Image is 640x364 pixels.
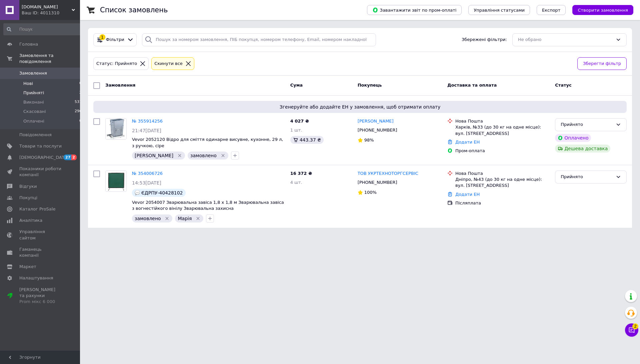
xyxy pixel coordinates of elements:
[561,174,613,181] div: Прийнято
[632,323,638,329] span: 2
[455,140,480,145] a: Додати ЕН
[19,275,53,281] span: Налаштування
[142,33,376,46] input: Пошук за номером замовлення, ПІБ покупця, номером телефону, Email, номером накладної
[105,171,127,192] a: Фото товару
[19,287,62,305] span: [PERSON_NAME] та рахунки
[99,34,105,40] div: 1
[455,171,550,177] div: Нова Пошта
[23,118,44,124] span: Оплачені
[106,119,126,139] img: Фото товару
[19,299,62,305] div: Prom мікс 6 000
[177,153,182,158] svg: Видалити мітку
[578,8,628,13] span: Створити замовлення
[468,5,530,15] button: Управління статусами
[19,155,69,161] span: [DEMOGRAPHIC_DATA]
[372,7,456,13] span: Завантажити звіт по пром-оплаті
[19,70,47,76] span: Замовлення
[19,143,62,149] span: Товари та послуги
[75,109,82,115] span: 296
[23,81,33,87] span: Нові
[19,195,37,201] span: Покупці
[455,192,480,197] a: Додати ЕН
[447,83,497,88] span: Доставка та оплата
[455,118,550,124] div: Нова Пошта
[290,119,309,124] span: 4 027 ₴
[23,109,46,115] span: Скасовані
[19,41,38,47] span: Головна
[135,153,173,158] span: [PERSON_NAME]
[135,190,140,195] img: :speech_balloon:
[220,153,226,158] svg: Видалити мітку
[364,138,374,143] span: 98%
[23,99,44,105] span: Виконані
[572,5,633,15] button: Створити замовлення
[290,171,312,176] span: 16 372 ₴
[132,119,163,124] a: № 355914256
[566,7,633,12] a: Створити замовлення
[105,83,135,88] span: Замовлення
[132,200,284,211] a: Vevor 2054007 Зварювальна завіса 1,8 х 1,8 м Зварювальна завіса з вогнестійкого вінілу Зварювальн...
[555,134,591,142] div: Оплачено
[23,90,44,96] span: Прийняті
[79,118,82,124] span: 0
[455,200,550,206] div: Післяплата
[455,148,550,154] div: Пром-оплата
[356,178,399,187] div: [PHONE_NUMBER]
[195,216,201,221] svg: Видалити мітку
[22,4,72,10] span: bippi.prom.ua
[290,136,324,144] div: 443.37 ₴
[95,60,138,67] div: Статус: Прийнято
[518,36,613,43] div: Не обрано
[367,5,462,15] button: Завантажити звіт по пром-оплаті
[356,126,399,135] div: [PHONE_NUMBER]
[555,83,572,88] span: Статус
[364,190,377,195] span: 100%
[79,81,82,87] span: 0
[19,132,52,138] span: Повідомлення
[79,90,82,96] span: 2
[3,23,82,35] input: Пошук
[462,37,507,43] span: Збережені фільтри:
[106,171,126,191] img: Фото товару
[542,8,561,13] span: Експорт
[19,183,37,189] span: Відгуки
[153,60,184,67] div: Cкинути все
[132,171,163,176] a: № 354006726
[132,180,161,185] span: 14:53[DATE]
[19,246,62,258] span: Гаманець компанії
[96,104,624,110] span: Згенеруйте або додайте ЕН у замовлення, щоб отримати оплату
[105,118,127,140] a: Фото товару
[358,171,418,177] a: ТОВ УКРТЕХНОТОРГСЕРВІС
[71,155,77,160] span: 2
[164,216,170,221] svg: Видалити мітку
[474,8,525,13] span: Управління статусами
[19,264,36,270] span: Маркет
[290,83,303,88] span: Cума
[64,155,71,160] span: 27
[561,121,613,128] div: Прийнято
[106,37,124,43] span: Фільтри
[100,6,168,14] h1: Список замовлень
[19,53,80,65] span: Замовлення та повідомлення
[178,216,192,221] span: Марія
[583,60,621,67] span: Зберегти фільтр
[132,137,283,148] a: Vevor 2052120 Відро для сміття одинарне висувне, кухонне, 29 л, з ручкою, сіре
[190,153,217,158] span: замовлено
[455,124,550,136] div: Харків, №33 (до 30 кг на одне місце): вул. [STREET_ADDRESS]
[358,83,382,88] span: Покупець
[19,229,62,241] span: Управління сайтом
[19,217,42,223] span: Аналітика
[290,128,302,133] span: 1 шт.
[75,99,82,105] span: 531
[625,323,638,337] button: Чат з покупцем2
[537,5,566,15] button: Експорт
[19,166,62,178] span: Показники роботи компанії
[141,190,183,195] span: ЄДРПУ-40428102
[19,206,55,212] span: Каталог ProSale
[577,57,627,70] button: Зберегти фільтр
[22,10,80,16] div: Ваш ID: 4011310
[132,128,161,133] span: 21:47[DATE]
[555,145,610,153] div: Дешева доставка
